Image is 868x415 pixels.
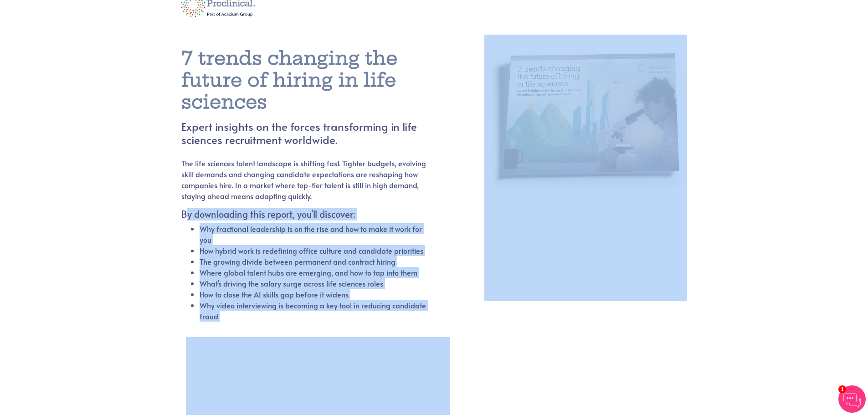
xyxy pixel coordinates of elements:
li: Why fractional leadership is on the rise and how to make it work for you [200,223,427,245]
img: Chatbot [838,385,866,413]
li: What’s driving the salary surge across life sciences roles [200,278,427,289]
h1: 7 trends changing the future of hiring in life sciences [181,47,449,113]
h4: Expert insights on the forces transforming in life sciences recruitment worldwide. [181,120,449,147]
p: The life sciences talent landscape is shifting fast. Tighter budgets, evolving skill demands and ... [181,158,427,201]
li: How hybrid work is redefining office culture and candidate priorities [200,245,427,256]
li: Why video interviewing is becoming a key tool in reducing candidate fraud [200,300,427,322]
li: Where global talent hubs are emerging, and how to tap into them [200,267,427,278]
h5: By downloading this report, you'll discover: [181,209,427,220]
img: report cover [484,35,687,301]
li: The growing divide between permanent and contract hiring [200,256,427,267]
li: How to close the AI skills gap before it widens [200,289,427,300]
span: 1 [838,385,846,393]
